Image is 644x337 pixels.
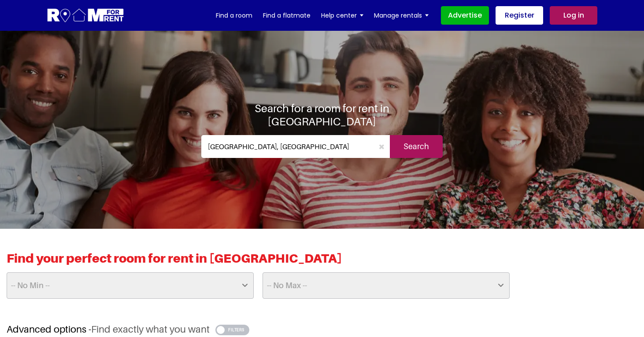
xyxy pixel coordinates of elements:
a: Log in [550,6,597,25]
input: Search [390,135,443,158]
a: Find a flatmate [263,9,311,22]
img: Logo for Room for Rent, featuring a welcoming design with a house icon and modern typography [47,7,125,24]
h1: Search for a room for rent in [GEOGRAPHIC_DATA] [201,102,443,128]
span: Find exactly what you want [91,323,210,335]
h3: Advanced options - [7,323,637,335]
a: Manage rentals [374,9,429,22]
a: Help center [321,9,363,22]
h2: Find your perfect room for rent in [GEOGRAPHIC_DATA] [7,251,637,272]
input: Where do you want to live. Search by town or postcode [201,135,374,158]
a: Register [496,6,543,25]
a: Find a room [216,9,252,22]
a: Advertise [441,6,489,25]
